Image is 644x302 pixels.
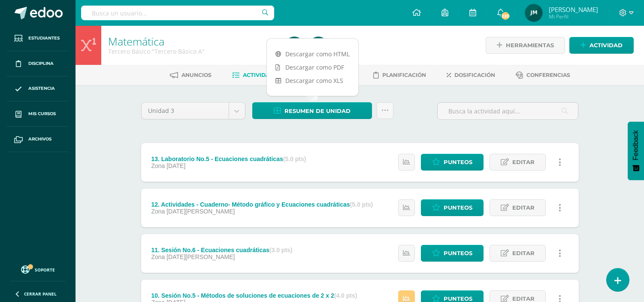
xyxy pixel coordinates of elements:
[267,74,358,87] a: Descargar como XLS
[284,103,351,119] span: Resumen de unidad
[151,208,165,215] span: Zona
[267,47,358,61] a: Descargar como HTML
[447,68,495,82] a: Dosificación
[590,37,623,53] span: Actividad
[148,103,222,119] span: Unidad 3
[628,122,644,180] button: Feedback - Mostrar encuesta
[350,201,373,208] strong: (5.0 pts)
[151,292,357,299] div: 10. Sesión No.5 - Métodos de soluciones de ecuaciones de 2 x 2
[28,110,56,117] span: Mis cursos
[108,47,275,55] div: Tercero Básico 'Tercero Básico A'
[10,263,65,275] a: Soporte
[444,154,472,170] span: Punteos
[569,37,634,54] a: Actividad
[28,60,54,67] span: Disciplina
[512,154,535,170] span: Editar
[151,162,165,169] span: Zona
[24,291,57,297] span: Cerrar panel
[373,68,426,82] a: Planificación
[151,253,165,260] span: Zona
[28,136,51,143] span: Archivos
[7,26,69,51] a: Estudiantes
[421,245,484,262] a: Punteos
[454,72,495,78] span: Dosificación
[28,35,60,42] span: Estudiantes
[142,103,245,119] a: Unidad 3
[444,245,472,261] span: Punteos
[267,61,358,74] a: Descargar como PDF
[526,72,570,78] span: Conferencias
[108,35,275,47] h1: Matemática
[28,85,55,92] span: Asistencia
[151,247,292,253] div: 11. Sesión No.6 - Ecuaciones cuadráticas
[81,6,274,20] input: Busca un usuario...
[166,253,235,260] span: [DATE][PERSON_NAME]
[108,34,164,49] a: Matemática
[438,103,578,119] input: Busca la actividad aquí...
[421,154,484,171] a: Punteos
[512,200,535,216] span: Editar
[334,292,357,299] strong: (4.0 pts)
[269,247,293,253] strong: (3.0 pts)
[166,162,185,169] span: [DATE]
[486,37,565,54] a: Herramientas
[7,51,69,76] a: Disciplina
[7,101,69,127] a: Mis cursos
[512,245,535,261] span: Editar
[516,68,570,82] a: Conferencias
[525,4,542,21] img: 12b7c84a092dbc0c2c2dfa63a40b0068.png
[421,199,484,216] a: Punteos
[632,130,640,160] span: Feedback
[549,13,598,20] span: Mi Perfil
[170,68,212,82] a: Anuncios
[151,156,306,162] div: 13. Laboratorio No.5 - Ecuaciones cuadráticas
[501,11,510,21] span: 220
[549,5,598,14] span: [PERSON_NAME]
[283,156,306,162] strong: (5.0 pts)
[166,208,235,215] span: [DATE][PERSON_NAME]
[382,72,426,78] span: Planificación
[252,102,372,119] a: Resumen de unidad
[243,72,281,78] span: Actividades
[7,127,69,152] a: Archivos
[310,37,327,54] img: e044b199acd34bf570a575bac584e1d1.png
[444,200,472,216] span: Punteos
[286,37,303,54] img: 12b7c84a092dbc0c2c2dfa63a40b0068.png
[7,76,69,102] a: Asistencia
[232,68,281,82] a: Actividades
[181,72,212,78] span: Anuncios
[35,267,55,273] span: Soporte
[151,201,373,208] div: 12. Actividades - Cuaderno- Método gráfico y Ecuaciones cuadráticas
[506,37,554,53] span: Herramientas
